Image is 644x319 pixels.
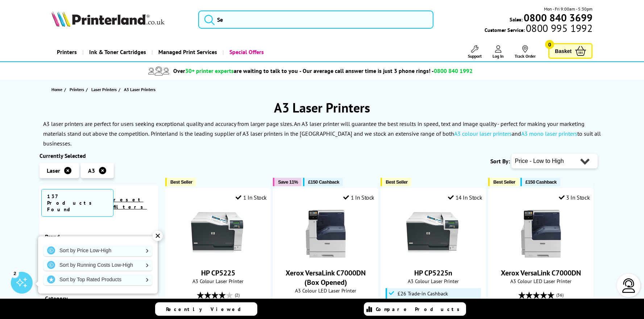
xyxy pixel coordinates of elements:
img: Printerland Logo [51,11,165,27]
div: 1 In Stock [236,194,267,201]
span: Save 11% [278,179,298,185]
a: HP CP5225n [406,255,461,262]
span: Over are waiting to talk to you [173,67,298,74]
span: 0800 840 1992 [434,67,473,74]
span: Support [468,53,482,59]
span: 137 Products Found [41,189,113,217]
span: £150 Cashback [525,179,557,185]
a: HP CP5225 [191,255,245,262]
a: HP CP5225 [201,268,235,278]
span: Laser Printers [91,86,117,93]
a: Log In [493,45,504,59]
div: Category [45,295,153,302]
div: 14 In Stock [448,194,482,201]
a: Home [51,86,64,93]
span: 30+ printer experts [185,67,234,74]
a: 0800 840 3699 [523,14,593,21]
a: Xerox VersaLink C7000DN (Box Opened) [299,255,353,262]
span: Laser [47,167,60,174]
p: Printerland is the leading supplier of A3 laser printers in the [GEOGRAPHIC_DATA] and we stock an... [43,130,601,147]
img: Xerox VersaLink C7000DN [514,206,568,261]
a: Track Order [515,45,536,59]
div: 3 In Stock [559,194,590,201]
button: Best Seller [381,178,411,186]
a: Printers [51,43,82,61]
a: Sort by Top Rated Products [43,274,152,285]
span: 0800 995 1992 [525,25,593,32]
a: A3 mono laser printers [521,130,577,137]
span: Recently Viewed [166,306,248,312]
span: A3 Colour LED Laser Printer [277,287,374,294]
a: Sort by Running Costs Low-High [43,259,152,271]
span: Best Seller [170,179,192,185]
input: Se [198,11,433,29]
img: HP CP5225 [191,206,245,261]
img: Xerox VersaLink C7000DN (Box Opened) [299,206,353,261]
a: Managed Print Services [151,43,223,61]
button: £150 Cashback [303,178,343,186]
span: Log In [493,53,504,59]
span: (10) [341,298,348,311]
h1: A3 Laser Printers [40,99,605,116]
img: HP CP5225n [406,206,461,261]
a: Ink & Toner Cartridges [82,43,151,61]
a: Laser Printers [91,86,119,93]
a: Xerox VersaLink C7000DN [501,268,581,278]
span: Customer Service: [485,25,593,33]
span: Sort By: [490,158,510,165]
span: Best Seller [493,179,515,185]
div: Currently Selected [40,152,158,159]
span: Sales: [510,16,523,23]
span: Printers [70,86,84,93]
button: Save 11% [273,178,302,186]
a: HP CP5225n [414,268,452,278]
a: A3 colour laser printers [454,130,512,137]
span: £150 Cashback [308,179,339,185]
button: Best Seller [165,178,196,186]
div: 2 [11,269,19,277]
span: 0 [545,40,554,49]
img: user-headset-light.svg [622,278,636,293]
a: Compare Products [364,302,466,316]
button: £150 Cashback [520,178,560,186]
a: Xerox VersaLink C7000DN [514,255,568,262]
span: A3 Laser Printers [124,87,155,92]
a: Sort by Price Low-High [43,245,152,256]
b: 0800 840 3699 [524,11,593,24]
span: £26 Trade-in Cashback [398,291,448,296]
a: Xerox VersaLink C7000DN (Box Opened) [286,268,366,287]
a: Printerland Logo [51,11,190,28]
div: 1 In Stock [343,194,374,201]
p: A3 laser printers are perfect for users seeking exceptional quality and accuracy from larger page... [43,120,585,137]
a: Recently Viewed [155,302,257,316]
span: A3 Colour LED Laser Printer [492,278,590,285]
span: - Our average call answer time is just 3 phone rings! - [299,67,473,74]
button: Best Seller [488,178,519,186]
span: Compare Products [376,306,464,312]
span: Mon - Fri 9:00am - 5:30pm [544,5,593,12]
span: A3 Colour Laser Printer [385,278,482,285]
span: A3 Colour Laser Printer [169,278,267,285]
span: Best Seller [386,179,408,185]
div: ✕ [153,231,163,241]
span: Basket [555,46,572,56]
a: reset filters [113,196,147,210]
a: Printers [70,86,86,93]
span: Ink & Toner Cartridges [89,43,146,61]
a: Support [468,45,482,59]
span: A3 [88,167,95,174]
span: (2) [235,288,240,302]
a: Special Offers [223,43,269,61]
a: Basket 0 [548,43,593,59]
span: (36) [556,288,564,302]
